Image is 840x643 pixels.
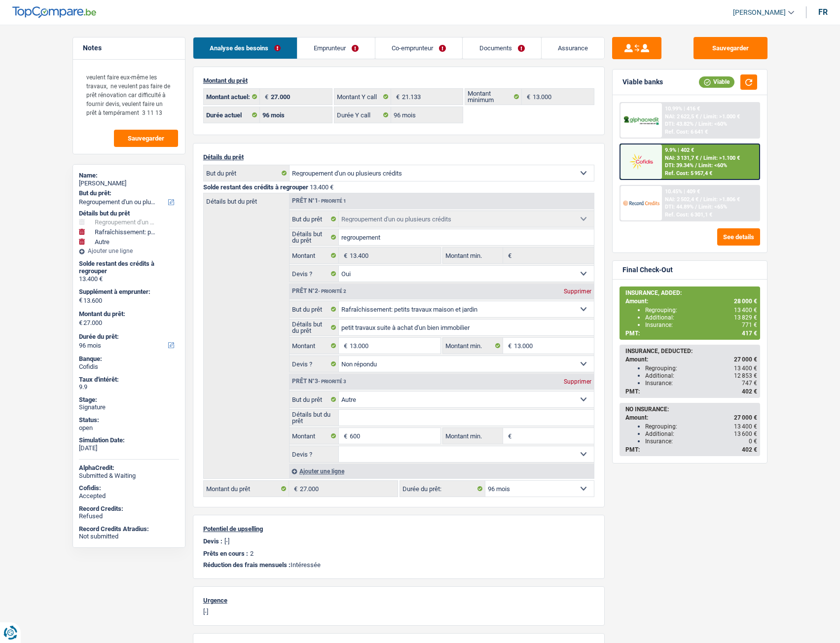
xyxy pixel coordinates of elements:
[79,424,179,432] div: open
[290,198,349,204] div: Prêt n°1
[503,338,514,354] span: €
[665,147,694,153] div: 9.9% | 402 €
[79,533,179,540] div: Not submitted
[698,162,727,169] span: Limit: <60%
[400,481,485,497] label: Durée du prêt:
[645,321,757,328] div: Insurance:
[318,379,346,384] span: - Priorité 3
[290,410,339,426] label: Détails but du prêt
[203,550,248,557] p: Prêts en cours :
[503,248,514,263] span: €
[204,165,290,181] label: But du prêt
[290,301,339,317] label: But du prêt
[204,89,260,105] label: Montant actuel:
[290,446,339,462] label: Devis ?
[703,196,740,203] span: Limit: >1.806 €
[203,525,594,533] p: Potentiel de upselling
[734,372,757,379] span: 12 853 €
[734,298,757,305] span: 28 000 €
[79,189,177,197] label: But du prêt:
[734,356,757,363] span: 27 000 €
[699,76,734,87] div: Viable
[625,348,757,355] div: INSURANCE, DEDUCTED:
[203,153,594,161] p: Détails du prêt
[334,89,391,105] label: Montant Y call
[318,198,346,204] span: - Priorité 1
[203,597,594,604] p: Urgence
[623,115,659,126] img: AlphaCredit
[290,248,339,263] label: Montant
[290,356,339,372] label: Devis ?
[645,438,757,445] div: Insurance:
[79,484,179,492] div: Cofidis:
[290,320,339,335] label: Détails but du prêt
[290,428,339,444] label: Montant
[334,107,391,123] label: Durée Y call
[339,428,350,444] span: €
[79,436,179,444] div: Simulation Date:
[645,314,757,321] div: Additional:
[79,464,179,472] div: AlphaCredit:
[665,155,698,161] span: NAI: 3 131,7 €
[12,6,96,18] img: TopCompare Logo
[318,288,346,294] span: - Priorité 2
[625,298,757,305] div: Amount:
[79,512,179,520] div: Refused
[623,152,659,171] img: Cofidis
[703,155,740,161] span: Limit: >1.100 €
[665,162,694,169] span: DTI: 39.34%
[203,608,594,615] p: [-]
[665,170,712,177] div: Ref. Cost: 5 957,4 €
[695,204,697,210] span: /
[203,561,291,569] span: Réduction des frais mensuels :
[443,248,503,263] label: Montant min.
[79,403,179,411] div: Signature
[734,307,757,314] span: 13 400 €
[79,260,179,275] div: Solde restant des crédits à regrouper
[742,388,757,395] span: 402 €
[79,383,179,391] div: 9.9
[465,89,522,105] label: Montant minimum
[224,537,229,545] p: [-]
[79,355,179,363] div: Banque:
[290,392,339,407] label: But du prêt
[443,338,503,354] label: Montant min.
[83,44,175,52] h5: Notes
[79,275,179,283] div: 13.400 €
[625,289,757,296] div: INSURANCE, ADDED:
[734,423,757,430] span: 13 400 €
[695,162,697,169] span: /
[339,248,350,263] span: €
[79,525,179,533] div: Record Credits Atradius:
[625,356,757,363] div: Amount:
[623,194,659,212] img: Record Credits
[128,135,164,142] span: Sauvegarder
[665,196,698,203] span: NAI: 2 502,4 €
[79,416,179,424] div: Status:
[725,4,794,21] a: [PERSON_NAME]
[698,121,727,127] span: Limit: <60%
[79,319,82,327] span: €
[290,378,349,385] div: Prêt n°3
[645,423,757,430] div: Regrouping:
[203,561,594,569] p: Intéressée
[694,37,767,59] button: Sauvegarder
[289,464,594,478] div: Ajouter une ligne
[622,266,673,274] div: Final Check-Out
[818,7,828,17] div: fr
[375,37,462,59] a: Co-emprunteur
[742,321,757,328] span: 771 €
[700,155,702,161] span: /
[665,188,700,195] div: 10.45% | 409 €
[250,550,254,557] p: 2
[79,505,179,513] div: Record Credits:
[79,376,179,384] div: Taux d'intérêt:
[665,121,694,127] span: DTI: 43.82%
[703,113,740,120] span: Limit: >1.000 €
[665,212,712,218] div: Ref. Cost: 6 301,1 €
[522,89,533,105] span: €
[260,89,271,105] span: €
[193,37,297,59] a: Analyse des besoins
[290,288,349,294] div: Prêt n°2
[443,428,503,444] label: Montant min.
